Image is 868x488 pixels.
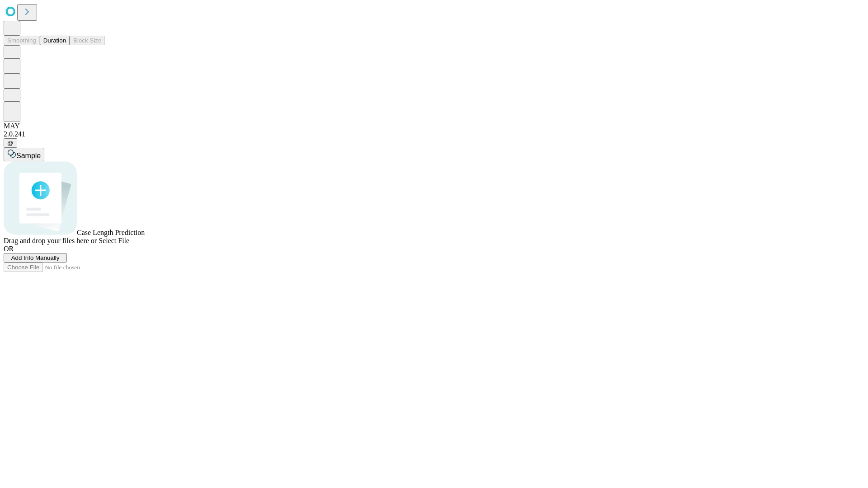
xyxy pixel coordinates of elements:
[77,229,145,236] span: Case Length Prediction
[4,122,864,130] div: MAY
[16,152,41,160] span: Sample
[99,237,129,244] span: Select File
[70,36,105,45] button: Block Size
[7,140,14,146] span: @
[4,138,17,148] button: @
[4,148,44,161] button: Sample
[4,130,864,138] div: 2.0.241
[4,237,97,244] span: Drag and drop your files here or
[4,253,67,263] button: Add Info Manually
[11,254,60,261] span: Add Info Manually
[40,36,70,45] button: Duration
[4,245,14,253] span: OR
[4,36,40,45] button: Smoothing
